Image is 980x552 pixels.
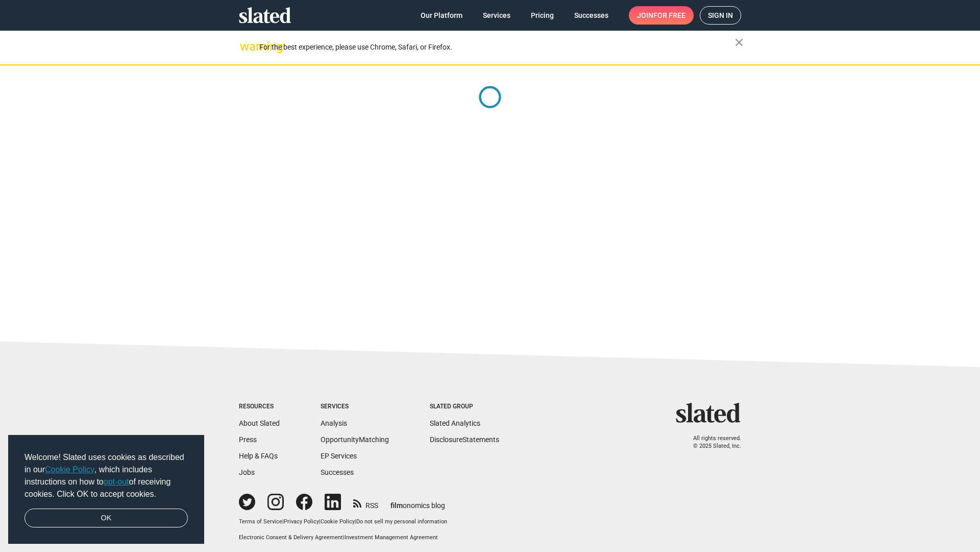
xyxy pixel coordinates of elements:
[733,36,745,49] mat-icon: close
[239,518,282,525] a: Terms of Service
[355,518,356,525] span: |
[475,6,519,25] a: Services
[523,6,562,25] a: Pricing
[430,435,499,444] a: DisclosureStatements
[390,501,403,510] span: film
[321,435,389,444] a: OpportunityMatching
[259,40,735,54] div: For the best experience, please use Chrome, Safari, or Firefox.
[239,468,255,476] a: Jobs
[637,6,685,25] span: Join
[421,6,462,25] span: Our Platform
[319,518,321,525] span: |
[483,6,510,25] span: Services
[45,465,94,474] a: Cookie Policy
[239,534,343,541] a: Electronic Consent & Delivery Agreement
[353,495,378,511] a: RSS
[700,6,741,25] a: Sign in
[8,435,204,544] div: cookieconsent
[239,419,280,427] a: About Slated
[343,534,345,541] span: |
[239,452,278,460] a: Help & FAQs
[24,451,188,500] span: Welcome! Slated uses cookies as described in our , which includes instructions on how to of recei...
[531,6,554,25] span: Pricing
[104,477,129,486] a: opt-out
[321,403,389,411] div: Services
[708,7,733,24] span: Sign in
[430,403,499,411] div: Slated Group
[321,419,347,427] a: Analysis
[682,435,741,450] p: All rights reserved. © 2025 Slated, Inc.
[282,518,284,525] span: |
[390,493,445,511] a: filmonomics blog
[653,6,685,25] span: for free
[345,534,438,541] a: Investment Management Agreement
[356,518,447,526] button: Do not sell my personal information
[321,452,357,460] a: EP Services
[321,468,354,476] a: Successes
[574,6,608,25] span: Successes
[240,40,252,53] mat-icon: warning
[24,509,188,528] a: dismiss cookie message
[412,6,471,25] a: Our Platform
[629,6,694,25] a: Joinfor free
[239,403,280,411] div: Resources
[284,518,319,525] a: Privacy Policy
[566,6,617,25] a: Successes
[430,419,480,427] a: Slated Analytics
[321,518,355,525] a: Cookie Policy
[239,435,257,444] a: Press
